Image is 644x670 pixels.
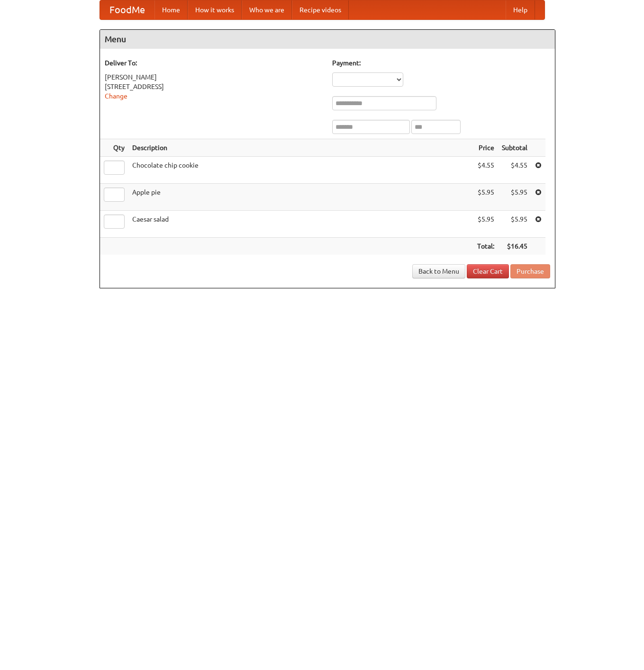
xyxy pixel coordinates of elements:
[188,0,242,19] a: How it works
[473,139,498,157] th: Price
[128,157,473,184] td: Chocolate chip cookie
[498,211,531,238] td: $5.95
[498,139,531,157] th: Subtotal
[473,211,498,238] td: $5.95
[332,58,550,68] h5: Payment:
[105,82,323,91] div: [STREET_ADDRESS]
[506,0,535,19] a: Help
[412,264,465,278] a: Back to Menu
[473,184,498,211] td: $5.95
[498,157,531,184] td: $4.55
[510,264,550,278] button: Purchase
[292,0,349,19] a: Recipe videos
[242,0,292,19] a: Who we are
[100,30,555,49] h4: Menu
[128,139,473,157] th: Description
[128,211,473,238] td: Caesar salad
[128,184,473,211] td: Apple pie
[154,0,188,19] a: Home
[105,72,323,82] div: [PERSON_NAME]
[473,238,498,255] th: Total:
[105,92,127,100] a: Change
[498,238,531,255] th: $16.45
[100,0,154,19] a: FoodMe
[105,58,323,68] h5: Deliver To:
[498,184,531,211] td: $5.95
[473,157,498,184] td: $4.55
[100,139,128,157] th: Qty
[467,264,509,278] a: Clear Cart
